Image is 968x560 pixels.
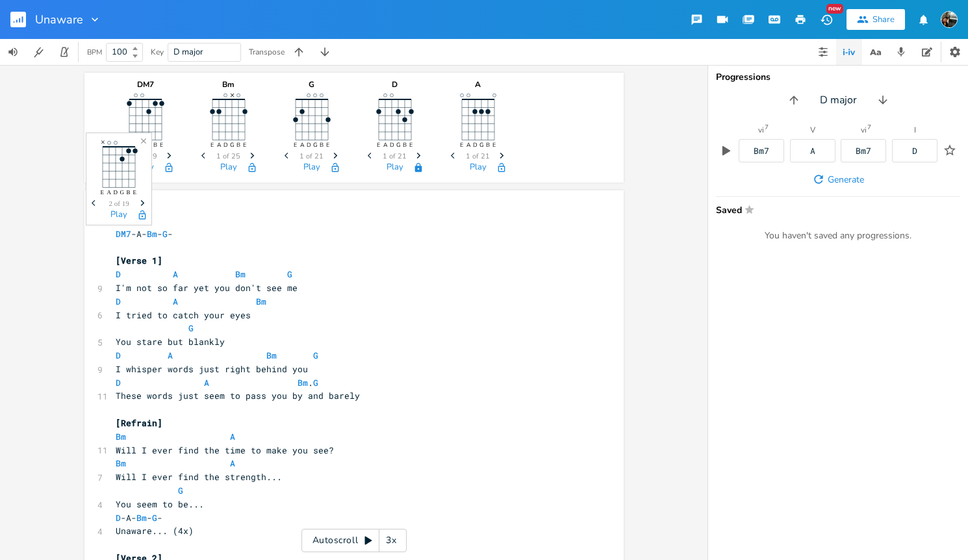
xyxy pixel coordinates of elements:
div: I [914,126,916,134]
text: D [306,141,311,149]
span: Unaware [35,14,83,25]
span: You seem to be... [116,498,204,510]
span: Will I ever find the time to make you see? [116,444,334,456]
span: 1 of 21 [299,153,324,160]
span: Generate [828,173,864,186]
text: G [120,189,125,196]
span: G [313,377,318,388]
div: vi [861,126,867,134]
text: E [133,189,137,196]
span: [Verse 1] [116,255,162,266]
span: D [116,512,121,524]
div: D [912,147,917,155]
span: D major [820,93,857,108]
span: . [116,377,318,388]
div: D [363,81,427,88]
img: Michaell Bilon [941,11,958,28]
span: Bm [116,457,126,469]
span: I tried to catch your eyes [116,309,251,321]
span: -A- - - [116,512,162,524]
span: D [116,377,121,388]
text: E [293,141,296,149]
span: A [230,457,235,469]
span: Bm [266,350,277,361]
span: Bm [147,228,157,240]
span: [Refrain] [116,417,162,429]
span: G [287,268,292,280]
text: E [492,141,495,149]
button: New [813,8,839,31]
span: Bm [235,268,246,280]
div: DM7 [113,81,178,88]
span: 1 of 21 [383,153,407,160]
button: Share [847,9,905,30]
button: Play [110,210,127,221]
div: Bm7 [856,147,871,155]
text: G [479,141,483,149]
text: B [402,141,406,149]
button: Play [303,162,320,173]
div: Autoscroll [301,529,407,552]
button: Play [387,162,403,173]
span: G [188,322,194,334]
div: V [810,126,815,134]
text: E [159,141,162,149]
span: 1 of 21 [466,153,490,160]
text: B [127,189,131,196]
span: D [116,268,121,280]
text: × [230,90,235,100]
span: I'm not so far yet you don't see me [116,282,298,294]
span: Unaware... (4x) [116,525,194,537]
text: A [107,189,112,196]
span: You stare but blankly [116,336,225,348]
span: G [152,512,157,524]
text: G [396,141,400,149]
span: D major [173,46,203,58]
span: These words just seem to pass you by and barely [116,390,360,401]
text: B [236,141,240,149]
text: B [153,141,157,149]
span: A [173,268,178,280]
div: A [810,147,815,155]
span: A [168,350,173,361]
text: E [242,141,246,149]
text: E [101,189,105,196]
span: 2 of 19 [109,200,129,207]
text: E [409,141,412,149]
span: 1 of 25 [216,153,240,160]
span: Bm [298,377,308,388]
span: A [204,377,209,388]
button: Play [220,162,237,173]
div: New [826,4,843,14]
div: Share [872,14,895,25]
text: B [319,141,323,149]
span: G [313,350,318,361]
span: Bm [256,296,266,307]
div: You haven't saved any progressions. [716,230,960,242]
text: A [383,141,387,149]
div: G [279,81,344,88]
span: Will I ever find the strength... [116,471,282,483]
text: E [210,141,213,149]
div: Transpose [249,48,285,56]
span: A [173,296,178,307]
span: -A- - - [116,228,173,240]
span: A [230,431,235,442]
text: A [216,141,221,149]
text: D [472,141,477,149]
span: D [116,296,121,307]
div: BPM [87,49,102,56]
text: × [101,138,105,147]
span: Bm [116,431,126,442]
div: 3x [379,529,403,552]
span: D [116,350,121,361]
div: Bm7 [754,147,769,155]
span: G [178,485,183,496]
div: A [446,81,511,88]
text: D [114,189,118,196]
span: Bm [136,512,147,524]
text: E [376,141,379,149]
text: A [299,141,304,149]
span: DM7 [116,228,131,240]
text: G [229,141,234,149]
